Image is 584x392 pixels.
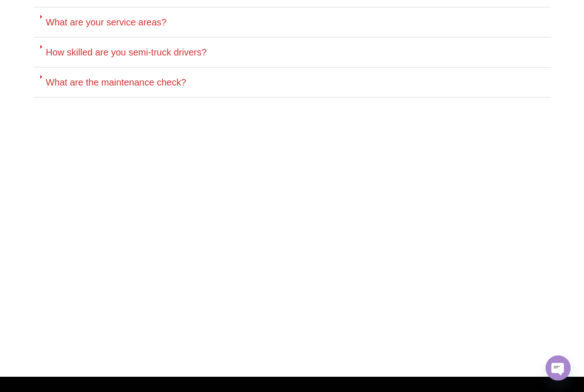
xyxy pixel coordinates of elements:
div: How skilled are you semi-truck drivers? [33,37,551,67]
a: How skilled are you semi-truck drivers? [46,47,207,57]
a: What are your service areas? [46,17,166,27]
div: What are the maintenance check? [33,67,551,98]
div: What are your service areas? [33,7,551,37]
a: What are the maintenance check? [46,77,186,87]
